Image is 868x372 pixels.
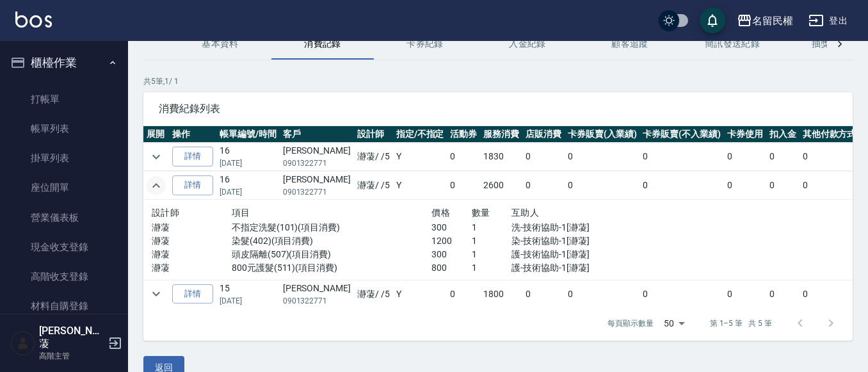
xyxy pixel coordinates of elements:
td: 16 [216,143,280,171]
th: 帳單編號/時間 [216,126,280,143]
p: 每頁顯示數量 [607,318,654,329]
td: [PERSON_NAME] [280,143,354,171]
button: 簡訊發送紀錄 [681,29,784,60]
div: 50 [659,306,689,341]
td: 15 [216,280,280,308]
td: 0 [639,280,724,308]
p: 300 [431,248,471,261]
button: 消費記錄 [271,29,374,60]
th: 活動券 [447,126,480,143]
p: 護-技術協助-1[瀞蓤] [511,248,631,261]
div: 名留民權 [752,13,793,29]
a: 詳情 [172,147,213,166]
p: 染髮(402)(項目消費) [232,234,431,248]
p: 洗-技術協助-1[瀞蓤] [511,221,631,234]
td: 0 [522,143,565,171]
a: 高階收支登錄 [5,262,123,291]
th: 其他付款方式 [800,126,860,143]
td: 0 [724,143,766,171]
td: Y [393,143,447,171]
td: [PERSON_NAME] [280,280,354,308]
a: 詳情 [172,284,213,304]
p: 瀞蓤 [152,221,232,234]
img: Person [10,330,36,356]
a: 詳情 [172,175,213,195]
td: 2600 [480,172,522,200]
p: 1 [472,248,511,261]
span: 項目 [232,207,250,218]
img: Logo [15,12,52,28]
td: 1800 [480,280,522,308]
p: 瀞蓤 [152,234,232,248]
th: 設計師 [354,126,393,143]
td: 瀞蓤 / /5 [354,143,393,171]
button: 卡券紀錄 [374,29,476,60]
th: 扣入金 [766,126,800,143]
td: 0 [800,280,860,308]
td: Y [393,172,447,200]
span: 互助人 [511,207,539,218]
th: 卡券販賣(不入業績) [639,126,724,143]
td: [PERSON_NAME] [280,172,354,200]
p: [DATE] [220,158,277,169]
button: 櫃檯作業 [5,46,123,79]
td: 0 [724,280,766,308]
p: 瀞蓤 [152,248,232,261]
button: expand row [147,176,166,195]
p: 頭皮隔離(507)(項目消費) [232,248,431,261]
td: 16 [216,172,280,200]
a: 材料自購登錄 [5,291,123,321]
td: 0 [565,172,640,200]
td: 0 [639,143,724,171]
p: 共 5 筆, 1 / 1 [143,76,853,87]
p: [DATE] [220,295,277,307]
td: 0 [447,172,480,200]
p: 1 [472,261,511,275]
td: 0 [766,172,800,200]
button: 顧客追蹤 [579,29,681,60]
td: 瀞蓤 / /5 [354,172,393,200]
td: 0 [724,172,766,200]
p: [DATE] [220,186,277,198]
a: 現金收支登錄 [5,232,123,262]
td: 0 [639,172,724,200]
span: 消費紀錄列表 [159,102,837,115]
p: 染-技術協助-1[瀞蓤] [511,234,631,248]
button: expand row [147,147,166,166]
td: 瀞蓤 / /5 [354,280,393,308]
td: 0 [800,143,860,171]
th: 卡券使用 [724,126,766,143]
span: 價格 [431,207,450,218]
td: 0 [447,280,480,308]
th: 操作 [169,126,216,143]
p: 0901322771 [283,186,351,198]
button: expand row [147,284,166,303]
td: 0 [766,280,800,308]
a: 掛單列表 [5,143,123,173]
a: 營業儀表板 [5,203,123,232]
td: 0 [800,172,860,200]
th: 服務消費 [480,126,522,143]
td: 0 [447,143,480,171]
p: 800元護髮(511)(項目消費) [232,261,431,275]
td: 0 [766,143,800,171]
td: 1830 [480,143,522,171]
button: save [700,8,725,33]
td: 0 [565,280,640,308]
span: 數量 [472,207,490,218]
p: 1 [472,234,511,248]
th: 展開 [143,126,169,143]
p: 護-技術協助-1[瀞蓤] [511,261,631,275]
p: 1200 [431,234,471,248]
button: 名留民權 [732,8,798,34]
th: 店販消費 [522,126,565,143]
p: 300 [431,221,471,234]
td: 0 [522,172,565,200]
td: 0 [565,143,640,171]
p: 800 [431,261,471,275]
th: 客戶 [280,126,354,143]
p: 0901322771 [283,295,351,307]
a: 帳單列表 [5,114,123,143]
p: 瀞蓤 [152,261,232,275]
td: 0 [522,280,565,308]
